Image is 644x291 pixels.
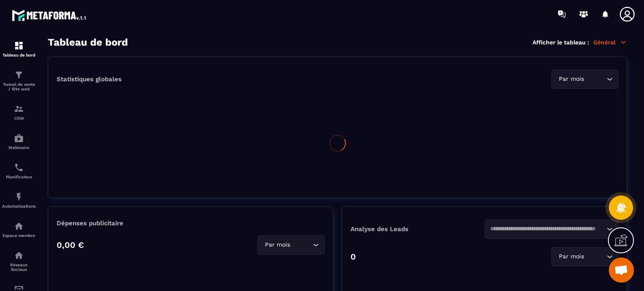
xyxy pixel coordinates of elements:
[257,235,325,255] div: Search for option
[532,39,589,46] p: Afficher le tableau :
[586,75,605,84] input: Search for option
[2,215,36,244] a: automationsautomationsEspace membre
[263,240,292,250] span: Par mois
[14,41,24,51] img: formation
[593,39,627,46] p: Général
[2,127,36,156] a: automationsautomationsWebinaire
[2,116,36,121] p: CRM
[551,247,618,266] div: Search for option
[351,225,485,233] p: Analyse des Leads
[14,133,24,143] img: automations
[14,162,24,173] img: scheduler
[48,36,128,48] h3: Tableau de bord
[2,145,36,150] p: Webinaire
[12,8,87,23] img: logo
[351,252,356,262] p: 0
[57,240,84,250] p: 0,00 €
[14,70,24,80] img: formation
[14,104,24,114] img: formation
[2,244,36,278] a: social-networksocial-networkRéseaux Sociaux
[14,192,24,202] img: automations
[14,221,24,231] img: automations
[14,250,24,260] img: social-network
[2,64,36,98] a: formationformationTunnel de vente / Site web
[2,204,36,209] p: Automatisations
[2,175,36,179] p: Planificateur
[551,70,618,89] div: Search for option
[2,156,36,185] a: schedulerschedulerPlanificateur
[2,263,36,272] p: Réseaux Sociaux
[2,233,36,238] p: Espace membre
[485,219,619,239] div: Search for option
[586,252,605,261] input: Search for option
[57,219,325,227] p: Dépenses publicitaire
[2,53,36,57] p: Tableau de bord
[609,258,634,283] a: Ouvrir le chat
[557,75,586,84] span: Par mois
[2,185,36,215] a: automationsautomationsAutomatisations
[2,34,36,64] a: formationformationTableau de bord
[292,240,311,250] input: Search for option
[2,82,36,91] p: Tunnel de vente / Site web
[490,224,605,234] input: Search for option
[2,98,36,127] a: formationformationCRM
[557,252,586,261] span: Par mois
[57,75,122,83] p: Statistiques globales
